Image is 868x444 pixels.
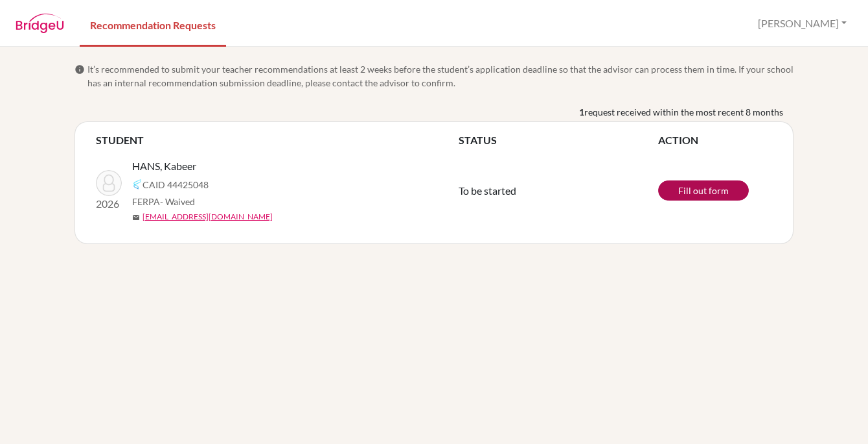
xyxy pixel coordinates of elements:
[579,105,584,119] b: 1
[752,11,852,36] button: [PERSON_NAME]
[96,132,459,148] th: STUDENT
[132,195,195,208] span: FERPA
[459,132,658,148] th: STATUS
[459,184,516,197] span: To be started
[160,196,195,207] span: - Waived
[658,132,772,148] th: ACTION
[658,180,749,201] a: Fill out form
[132,214,140,221] span: mail
[96,196,122,212] p: 2026
[80,2,226,47] a: Recommendation Requests
[143,211,273,223] a: [EMAIL_ADDRESS][DOMAIN_NAME]
[584,105,783,119] span: request received within the most recent 8 months
[143,178,209,191] span: CAID 44425048
[132,158,196,174] span: HANS, Kabeer
[87,62,794,90] span: It’s recommended to submit your teacher recommendations at least 2 weeks before the student’s app...
[16,14,64,33] img: BridgeU logo
[74,64,85,75] span: info
[132,179,143,190] img: Common App logo
[96,170,122,196] img: HANS, Kabeer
